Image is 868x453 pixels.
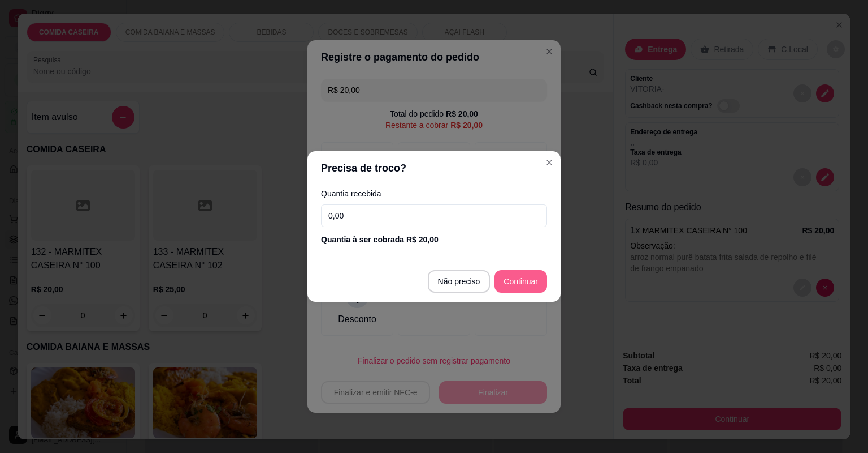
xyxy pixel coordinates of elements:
[540,153,558,172] button: Close
[321,190,547,198] label: Quantia recebida
[428,270,491,293] button: Não preciso
[494,270,547,293] button: Continuar
[321,234,547,245] div: Quantia à ser cobrada R$ 20,00
[307,151,561,185] header: Precisa de troco?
